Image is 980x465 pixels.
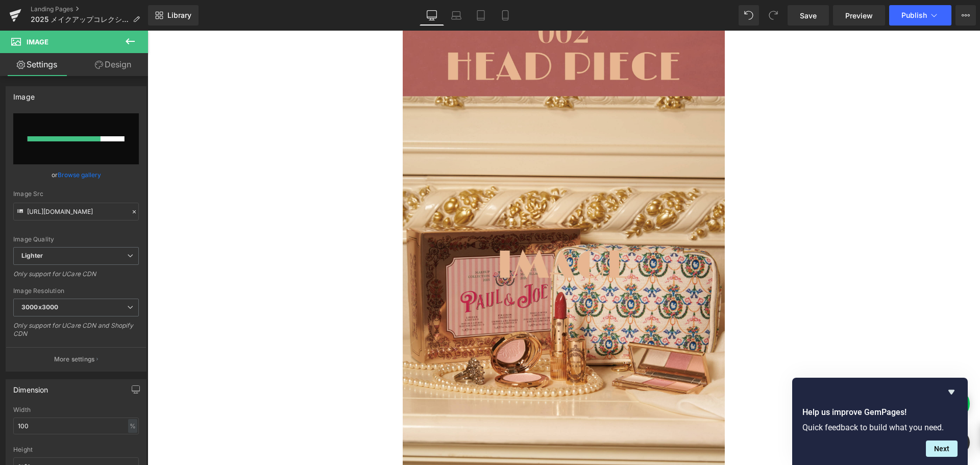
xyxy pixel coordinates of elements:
a: Browse gallery [58,166,101,184]
p: More settings [54,355,95,364]
span: Preview [845,10,873,21]
input: auto [13,418,139,434]
button: Next question [926,440,958,457]
div: or [13,169,139,180]
a: Design [76,53,150,76]
div: Width [13,406,139,413]
button: More [955,5,976,26]
button: Undo [739,5,759,26]
span: 2025 メイクアップコレクション [31,15,129,23]
button: Publish [889,5,951,26]
div: Image Quality [13,236,139,243]
span: Image [27,38,48,46]
div: Help us improve GemPages! [802,386,958,457]
a: Mobile [493,5,518,26]
div: Only support for UCare CDN [13,270,139,285]
span: Publish [901,11,927,19]
p: Quick feedback to build what you need. [802,423,958,432]
a: Landing Pages [31,5,148,13]
span: Library [167,11,191,20]
button: More settings [6,347,146,371]
input: Link [13,203,139,221]
span: Save [800,10,817,21]
div: Height [13,446,139,453]
div: Image Src [13,190,139,198]
div: Image Resolution [13,287,139,295]
b: 3000x3000 [21,303,58,311]
a: New Library [148,5,199,26]
div: % [128,419,137,433]
a: Desktop [420,5,444,26]
a: Tablet [469,5,493,26]
div: Only support for UCare CDN and Shopify CDN [13,322,139,345]
button: Hide survey [945,386,958,398]
a: Laptop [444,5,469,26]
button: Redo [763,5,783,26]
h2: Help us improve GemPages! [802,406,958,419]
b: Lighter [21,252,43,259]
div: Dimension [13,380,48,394]
a: Preview [833,5,885,26]
div: Image [13,87,35,101]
